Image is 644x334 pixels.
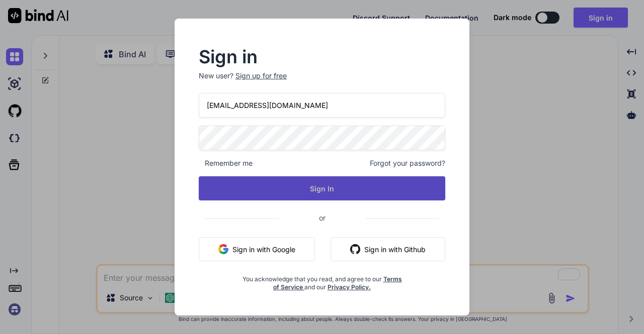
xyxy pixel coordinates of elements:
a: Privacy Policy. [328,283,371,291]
p: New user? [199,71,446,93]
span: Remember me [199,158,253,168]
span: Forgot your password? [370,158,445,168]
button: Sign in with Github [331,237,445,261]
button: Sign in with Google [199,237,315,261]
button: Sign In [199,176,446,200]
img: google [218,244,228,254]
a: Terms of Service [273,275,402,291]
h2: Sign in [199,49,446,65]
span: or [279,205,366,230]
img: github [350,244,360,254]
input: Login or Email [199,93,446,118]
div: You acknowledge that you read, and agree to our and our [239,269,404,291]
div: Sign up for free [235,71,287,81]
